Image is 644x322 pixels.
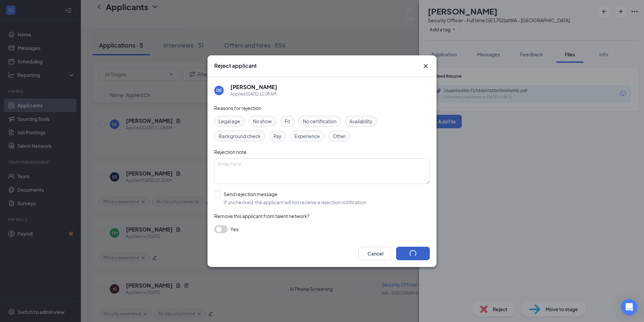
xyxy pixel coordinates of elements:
div: DE [216,87,222,93]
span: Other [333,132,346,140]
div: Applied [DATE] 11:08 AM [230,91,277,98]
span: Pay [273,132,282,140]
span: Reasons for rejection [214,105,261,111]
h3: Reject applicant [214,62,257,70]
h5: [PERSON_NAME] [230,83,277,91]
button: Cancel [358,247,392,260]
span: Experience [294,132,320,140]
span: Remove this applicant from talent network? [214,213,310,219]
span: Rejection note [214,149,247,155]
span: Availability [349,117,373,125]
svg: Cross [422,62,430,70]
div: Open Intercom Messenger [621,299,637,315]
span: Legal age [219,117,240,125]
button: Close [422,62,430,70]
span: Background check [219,132,261,140]
span: No certification [303,117,336,125]
span: Fit [285,117,290,125]
span: Yes [230,225,238,233]
span: No show [253,117,272,125]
